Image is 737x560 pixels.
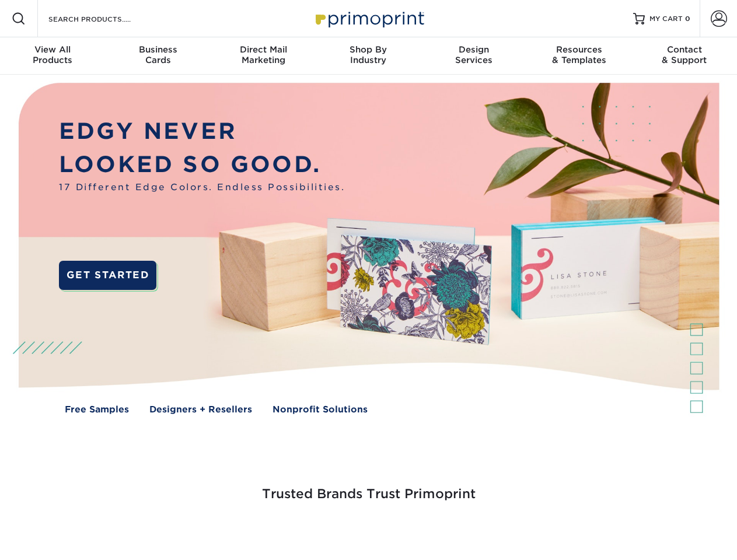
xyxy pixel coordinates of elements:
span: 17 Different Edge Colors. Endless Possibilities. [59,181,345,194]
img: Smoothie King [85,532,85,533]
div: Cards [105,44,210,65]
span: Resources [526,44,631,55]
p: EDGY NEVER [59,115,345,148]
div: Industry [316,44,421,65]
p: LOOKED SO GOOD. [59,148,345,181]
div: Marketing [211,44,316,65]
span: Business [105,44,210,55]
a: GET STARTED [59,261,156,290]
input: SEARCH PRODUCTS..... [47,12,161,26]
a: BusinessCards [105,37,210,75]
a: Free Samples [65,403,129,416]
div: Services [421,44,526,65]
a: Designers + Resellers [149,403,252,416]
a: Direct MailMarketing [211,37,316,75]
img: Freeform [175,532,176,533]
a: Nonprofit Solutions [273,403,368,416]
a: Shop ByIndustry [316,37,421,75]
a: DesignServices [421,37,526,75]
a: Contact& Support [632,37,737,75]
img: Primoprint [310,6,427,31]
img: Goodwill [630,532,631,533]
img: Google [298,532,298,533]
span: Contact [632,44,737,55]
span: 0 [685,15,690,23]
div: & Support [632,44,737,65]
h3: Trusted Brands Trust Primoprint [27,459,710,516]
a: Resources& Templates [526,37,631,75]
span: Design [421,44,526,55]
span: Shop By [316,44,421,55]
div: & Templates [526,44,631,65]
img: Amazon [519,532,520,533]
span: Direct Mail [211,44,316,55]
span: MY CART [649,14,683,24]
